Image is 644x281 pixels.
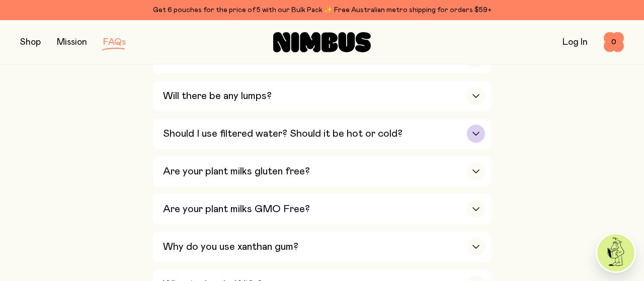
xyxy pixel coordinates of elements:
button: Are your plant milks gluten free? [153,156,491,186]
button: Should I use filtered water? Should it be hot or cold? [153,119,491,149]
a: FAQs [103,38,126,47]
h3: Are your plant milks GMO Free? [163,203,310,215]
button: Will there be any lumps? [153,81,491,111]
a: Log In [562,38,588,47]
button: 0 [604,32,624,52]
button: Why do you use xanthan gum? [153,232,491,262]
div: Get 6 pouches for the price of 5 with our Bulk Pack ✨ Free Australian metro shipping for orders $59+ [20,4,624,16]
img: agent [597,234,634,271]
h3: Are your plant milks gluten free? [163,165,310,177]
a: Mission [57,38,87,47]
button: Are your plant milks GMO Free? [153,194,491,224]
h3: Will there be any lumps? [163,90,272,102]
h3: Should I use filtered water? Should it be hot or cold? [163,128,403,140]
h3: Why do you use xanthan gum? [163,241,298,253]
